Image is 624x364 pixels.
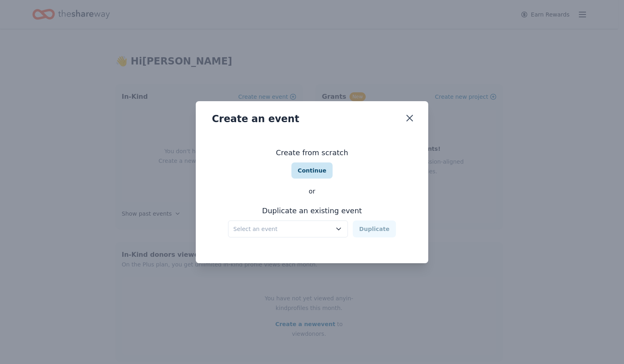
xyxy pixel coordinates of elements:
button: Continue [291,162,333,179]
button: Select an event [228,220,348,237]
h3: Create from scratch [212,146,412,159]
span: Select an event [233,224,331,234]
div: Create an event [212,112,299,125]
div: or [212,187,412,196]
h3: Duplicate an existing event [228,204,396,217]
